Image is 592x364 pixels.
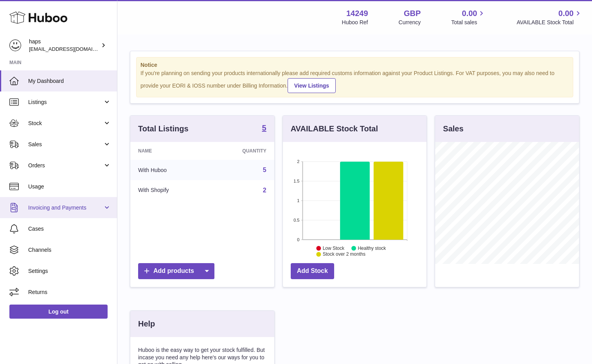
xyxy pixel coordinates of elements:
[291,263,334,279] a: Add Stock
[516,8,583,26] a: 0.00 AVAILABLE Stock Total
[346,8,368,19] strong: 14249
[262,124,266,133] a: 5
[208,142,274,160] th: Quantity
[28,162,103,169] span: Orders
[28,225,111,233] span: Cases
[138,319,155,329] h3: Help
[297,237,299,242] text: 0
[263,167,266,173] a: 5
[29,38,99,53] div: haps
[323,252,365,257] text: Stock over 2 months
[399,19,421,26] div: Currency
[28,120,103,127] span: Stock
[28,183,111,190] span: Usage
[28,204,103,212] span: Invoicing and Payments
[28,267,111,275] span: Settings
[297,159,299,164] text: 2
[358,246,386,251] text: Healthy stock
[293,218,299,222] text: 0.5
[28,246,111,254] span: Channels
[28,99,103,106] span: Listings
[138,263,214,279] a: Add products
[323,246,345,251] text: Low Stock
[28,289,111,296] span: Returns
[130,142,208,160] th: Name
[262,124,266,132] strong: 5
[28,77,111,85] span: My Dashboard
[558,8,574,19] span: 0.00
[451,8,486,26] a: 0.00 Total sales
[9,39,21,51] img: hello@gethaps.co.uk
[462,8,477,19] span: 0.00
[342,19,368,26] div: Huboo Ref
[130,180,208,201] td: With Shopify
[291,124,378,134] h3: AVAILABLE Stock Total
[138,124,189,134] h3: Total Listings
[29,46,115,52] span: [EMAIL_ADDRESS][DOMAIN_NAME]
[443,124,463,134] h3: Sales
[130,160,208,180] td: With Huboo
[516,19,583,26] span: AVAILABLE Stock Total
[297,198,299,203] text: 1
[263,187,266,194] a: 2
[9,305,108,319] a: Log out
[451,19,486,26] span: Total sales
[293,179,299,183] text: 1.5
[140,61,569,69] strong: Notice
[288,78,336,93] a: View Listings
[140,70,569,93] div: If you're planning on sending your products internationally please add required customs informati...
[28,141,103,148] span: Sales
[404,8,421,19] strong: GBP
